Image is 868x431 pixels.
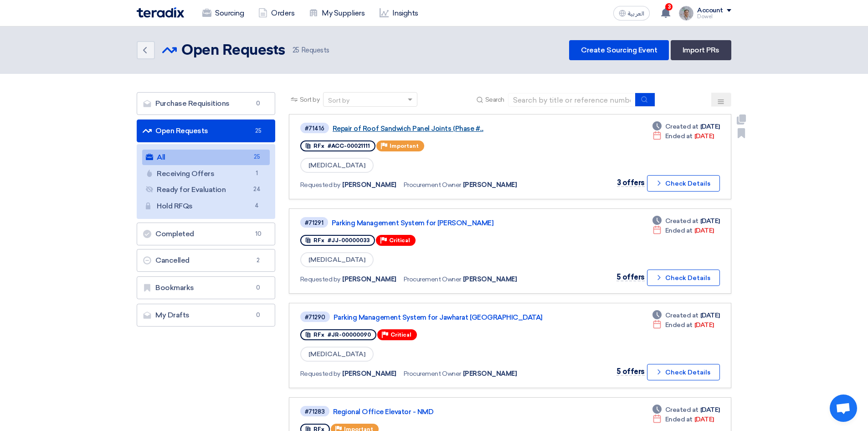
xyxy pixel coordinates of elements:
span: 4 [252,201,262,211]
button: العربية [613,6,650,21]
span: 2 [253,256,264,265]
a: Parking Management System for [PERSON_NAME] [332,219,560,227]
span: [PERSON_NAME] [342,275,396,284]
span: Search [485,95,504,104]
div: #71283 [305,409,325,415]
span: RFx [313,143,324,149]
span: 25 [252,152,262,162]
a: Ready for Evaluation [142,182,270,197]
span: [MEDICAL_DATA] [300,158,374,173]
img: IMG_1753965247717.jpg [679,6,693,21]
a: Open Requests25 [137,119,275,142]
div: Sort by [328,96,349,105]
span: #ACC-00021111 [328,143,370,149]
span: 3 offers [617,178,645,187]
a: Cancelled2 [137,249,275,272]
span: Ended at [665,131,693,141]
span: 5 offers [616,367,645,376]
span: Critical [389,237,410,244]
span: Ended at [665,415,693,424]
span: Created at [665,216,699,226]
span: [MEDICAL_DATA] [300,252,374,267]
span: Created at [665,311,699,320]
a: Repair of Roof Sandwich Panel Joints (Phase #... [333,125,560,133]
button: Check Details [647,270,720,286]
span: Important [390,143,419,149]
button: Check Details [647,364,720,380]
span: 1 [252,169,262,178]
div: Dowel [697,14,731,19]
a: Insights [372,3,426,23]
span: 25 [253,126,264,135]
span: Ended at [665,320,693,330]
div: #71291 [305,220,324,226]
span: Requested by [300,275,340,284]
span: [MEDICAL_DATA] [300,347,374,362]
a: Parking Management System for Jawharat [GEOGRAPHIC_DATA] [334,313,561,322]
a: Bookmarks0 [137,276,275,299]
div: Account [697,7,723,15]
span: #JJ-00000033 [328,237,370,244]
span: 3 [665,3,673,10]
a: Import PRs [671,40,731,60]
span: 5 offers [616,273,645,281]
input: Search by title or reference number [508,93,636,107]
div: [DATE] [652,226,714,235]
span: 24 [252,185,262,194]
a: My Suppliers [302,3,372,23]
a: All [142,150,270,165]
span: 25 [293,46,299,54]
span: Procurement Owner [404,180,461,190]
div: [DATE] [652,122,720,131]
img: Teradix logo [137,7,184,18]
h2: Open Requests [181,42,285,60]
span: 0 [253,283,264,292]
span: [PERSON_NAME] [463,180,517,190]
a: Orders [251,3,302,23]
span: [PERSON_NAME] [342,369,396,379]
span: Procurement Owner [404,369,461,379]
a: Hold RFQs [142,198,270,214]
span: Sort by [300,95,320,104]
a: My Drafts0 [137,304,275,327]
span: Ended at [665,226,693,235]
span: 0 [253,99,264,108]
div: [DATE] [652,405,720,415]
span: Requested by [300,180,340,190]
span: Critical [390,332,411,338]
span: Procurement Owner [404,275,461,284]
div: [DATE] [652,320,714,330]
span: Created at [665,405,699,415]
span: [PERSON_NAME] [342,180,396,190]
span: #JR-00000090 [328,332,371,338]
a: Create Sourcing Event [569,40,669,60]
span: RFx [313,237,324,244]
a: Regional Office Elevator - NMD [333,408,561,416]
div: [DATE] [652,131,714,141]
a: Sourcing [195,3,251,23]
span: Created at [665,122,699,131]
div: #71416 [305,125,324,131]
button: Check Details [647,175,720,192]
span: 10 [253,229,264,239]
div: [DATE] [652,216,720,226]
span: Requested by [300,369,340,379]
span: RFx [313,332,324,338]
div: [DATE] [652,415,714,424]
div: Open chat [830,395,857,422]
div: [DATE] [652,311,720,320]
a: Receiving Offers [142,166,270,182]
span: Requests [293,45,329,56]
div: #71290 [305,314,325,320]
span: 0 [253,311,264,320]
span: [PERSON_NAME] [463,275,517,284]
span: [PERSON_NAME] [463,369,517,379]
a: Purchase Requisitions0 [137,92,275,115]
span: العربية [628,10,644,17]
a: Completed10 [137,223,275,245]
